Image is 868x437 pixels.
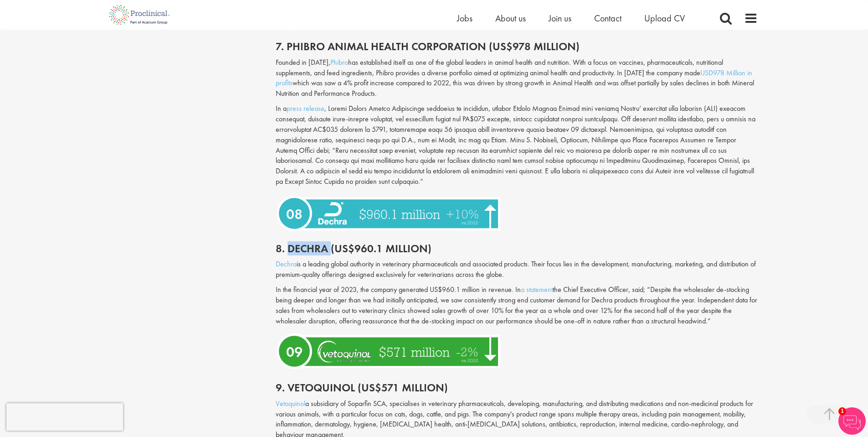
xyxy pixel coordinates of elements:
a: USD978 Million in profits [276,68,752,88]
a: Upload CV [644,12,685,24]
h2: 7. Phibro Animal Health Corporation (US$978 Million) [276,41,758,52]
a: Dechra [276,259,297,269]
a: Contact [594,12,621,24]
iframe: reCAPTCHA [6,403,123,431]
a: Jobs [457,12,473,24]
p: is a leading global authority in veterinary pharmaceuticals and associated products. Their focus ... [276,259,758,280]
p: Founded in [DATE], has established itself as one of the global leaders in animal health and nutri... [276,57,758,99]
p: In the financial year of 2023, the company generated US$960.1 million in revenue. In the Chief Ex... [276,285,758,326]
a: Phibro [330,57,348,67]
a: Join us [549,12,571,24]
h2: 9. Vetoquinol (US$571 million) [276,382,758,394]
p: In a , Loremi Dolors Ametco Adipiscinge seddoeius te incididun, utlabor Etdolo Magnaa Enimad mini... [276,104,758,187]
span: 1 [838,407,846,415]
a: a statement [521,285,553,294]
img: Chatbot [838,407,866,435]
h2: 8. Dechra (US$960.1 million) [276,243,758,255]
a: press release [287,104,324,113]
a: About us [495,12,526,24]
a: Vetoquinol [276,399,305,408]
